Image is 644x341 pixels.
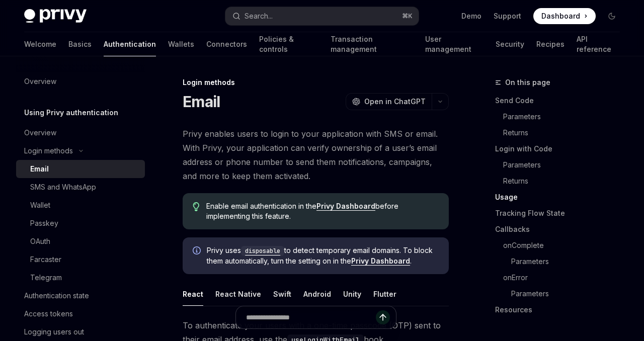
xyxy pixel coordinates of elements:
[496,32,524,56] a: Security
[30,163,49,175] div: Email
[206,32,247,56] a: Connectors
[316,202,375,211] a: Privy Dashboard
[30,199,50,211] div: Wallet
[241,246,284,256] code: disposable
[24,145,73,157] div: Login methods
[68,32,92,56] a: Basics
[495,237,628,253] a: onComplete
[495,253,628,270] a: Parameters
[16,72,145,91] a: Overview
[495,221,628,237] a: Callbacks
[16,142,145,160] button: Toggle Login methods section
[16,323,145,341] a: Logging users out
[24,127,56,139] div: Overview
[495,93,628,109] a: Send Code
[30,217,58,229] div: Passkey
[402,12,413,20] span: ⌘ K
[30,253,61,266] div: Farcaster
[604,8,620,24] button: Toggle dark mode
[24,107,118,119] h5: Using Privy authentication
[376,310,390,324] button: Send message
[16,287,145,305] a: Authentication state
[16,214,145,232] a: Passkey
[536,32,565,56] a: Recipes
[533,8,596,24] a: Dashboard
[495,286,628,302] a: Parameters
[16,232,145,250] a: OAuth
[461,11,481,21] a: Demo
[30,181,96,193] div: SMS and WhatsApp
[541,11,580,21] span: Dashboard
[183,127,449,183] span: Privy enables users to login to your application with SMS or email. With Privy, your application ...
[206,201,439,221] span: Enable email authentication in the before implementing this feature.
[16,269,145,287] a: Telegram
[495,205,628,221] a: Tracking Flow State
[30,272,62,284] div: Telegram
[505,76,550,89] span: On this page
[246,306,376,328] input: Ask a question...
[495,157,628,173] a: Parameters
[495,125,628,141] a: Returns
[351,257,410,266] a: Privy Dashboard
[273,282,291,306] div: Swift
[193,202,200,211] svg: Tip
[24,326,84,338] div: Logging users out
[495,189,628,205] a: Usage
[373,282,396,306] div: Flutter
[495,109,628,125] a: Parameters
[183,93,220,111] h1: Email
[364,97,426,107] span: Open in ChatGPT
[495,270,628,286] a: onError
[183,282,203,306] div: React
[495,141,628,157] a: Login with Code
[104,32,156,56] a: Authentication
[16,250,145,269] a: Farcaster
[16,305,145,323] a: Access tokens
[346,93,432,110] button: Open in ChatGPT
[24,290,89,302] div: Authentication state
[16,178,145,196] a: SMS and WhatsApp
[331,32,413,56] a: Transaction management
[495,302,628,318] a: Resources
[495,173,628,189] a: Returns
[193,246,203,257] svg: Info
[24,9,87,23] img: dark logo
[303,282,331,306] div: Android
[245,10,273,22] div: Search...
[207,245,439,266] span: Privy uses to detect temporary email domains. To block them automatically, turn the setting on in...
[241,246,284,254] a: disposable
[24,32,56,56] a: Welcome
[225,7,419,25] button: Open search
[343,282,361,306] div: Unity
[494,11,521,21] a: Support
[24,308,73,320] div: Access tokens
[16,196,145,214] a: Wallet
[183,77,449,88] div: Login methods
[215,282,261,306] div: React Native
[24,75,56,88] div: Overview
[16,124,145,142] a: Overview
[168,32,194,56] a: Wallets
[16,160,145,178] a: Email
[577,32,620,56] a: API reference
[259,32,318,56] a: Policies & controls
[30,235,50,247] div: OAuth
[425,32,484,56] a: User management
